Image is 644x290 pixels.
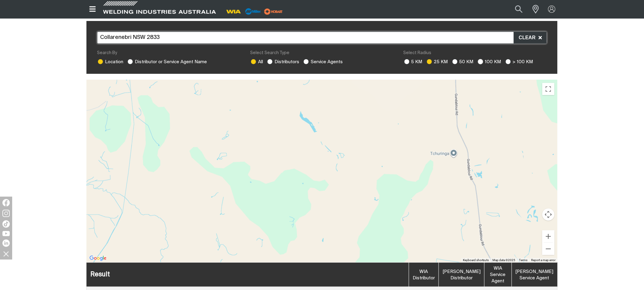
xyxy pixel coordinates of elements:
[477,60,501,64] label: 100 KM
[505,60,533,64] label: > 100 KM
[409,263,439,287] th: WIA Distributor
[452,60,474,64] label: 50 KM
[501,2,529,16] input: Product name or item number...
[88,254,108,262] a: Open this area in Google Maps (opens a new window)
[404,50,547,56] div: Select Radius
[509,2,529,16] button: Search products
[426,60,448,64] label: 25 KM
[439,263,485,287] th: [PERSON_NAME] Distributor
[2,210,10,217] img: Instagram
[2,220,10,228] img: TikTok
[267,60,299,64] label: Distributors
[514,32,547,43] button: Clear
[262,9,285,14] a: miller
[87,263,409,287] th: Result
[2,231,10,236] img: YouTube
[262,7,285,16] img: miller
[250,60,263,64] label: All
[519,258,528,262] a: Terms
[519,34,539,42] span: Clear
[512,263,558,287] th: [PERSON_NAME] Service Agent
[250,50,394,56] div: Select Search Type
[1,249,11,259] img: hide socials
[88,254,108,262] img: Google
[542,209,555,221] button: Map camera controls
[2,199,10,206] img: Facebook
[97,32,547,44] input: Search location
[531,258,556,262] a: Report a map error
[97,60,123,64] label: Location
[542,243,555,255] button: Zoom out
[97,50,240,56] div: Search By
[404,60,422,64] label: 5 KM
[493,258,516,262] span: Map data ©2025
[127,60,207,64] label: Distributor or Service Agent Name
[463,258,489,262] button: Keyboard shortcuts
[2,240,10,247] img: LinkedIn
[485,263,512,287] th: WIA Service Agent
[542,230,555,243] button: Zoom in
[303,60,343,64] label: Service Agents
[542,83,555,95] button: Toggle fullscreen view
